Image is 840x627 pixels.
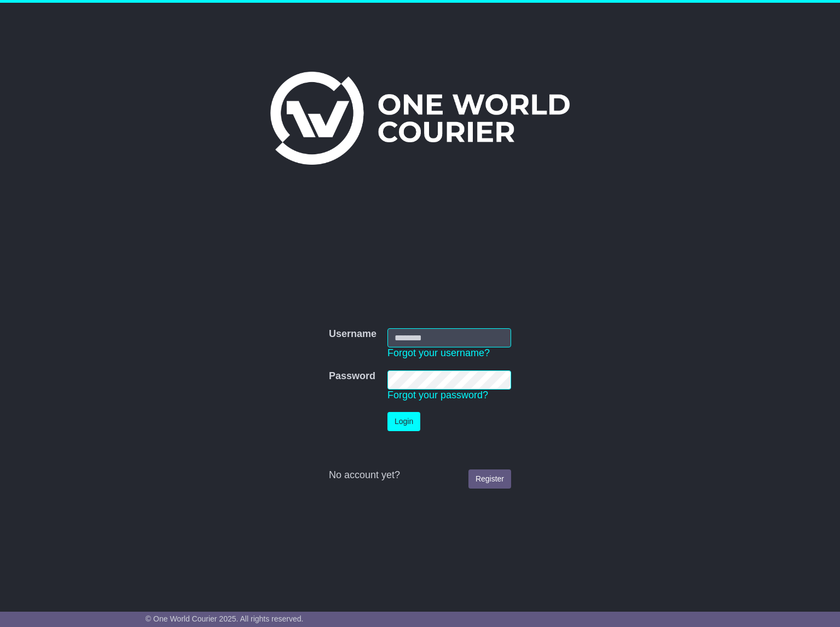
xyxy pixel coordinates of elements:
[146,614,304,623] span: © One World Courier 2025. All rights reserved.
[329,370,375,382] label: Password
[387,347,490,358] a: Forgot your username?
[468,469,511,489] a: Register
[387,390,488,400] a: Forgot your password?
[329,328,376,340] label: Username
[270,72,569,165] img: One World
[387,412,420,431] button: Login
[329,469,511,481] div: No account yet?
